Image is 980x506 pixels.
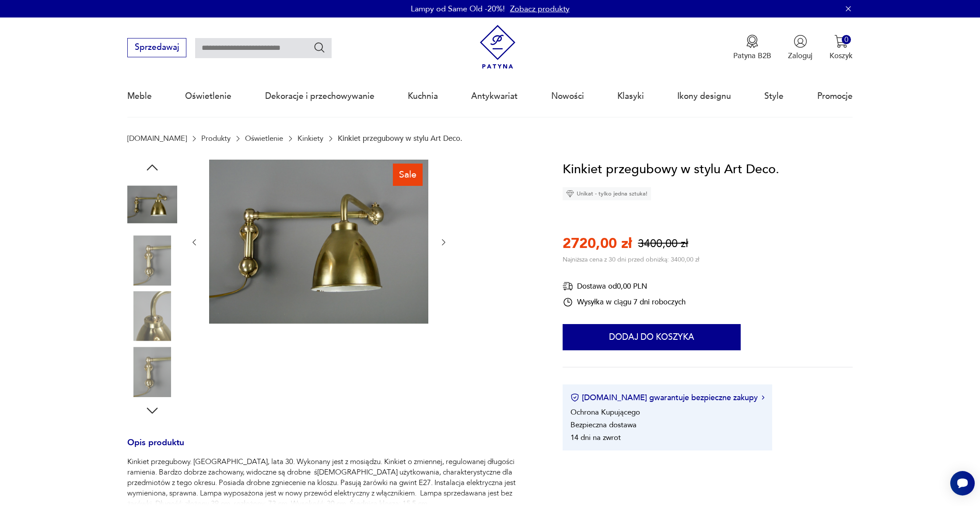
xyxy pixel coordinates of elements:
p: Zaloguj [788,51,812,61]
li: Ochrona Kupującego [570,407,640,417]
a: [DOMAIN_NAME] [127,134,187,143]
img: Ikona dostawy [563,281,573,292]
div: Unikat - tylko jedna sztuka! [563,187,651,200]
a: Ikona medaluPatyna B2B [733,35,771,61]
h1: Kinkiet przegubowy w stylu Art Deco. [563,160,779,180]
button: Szukaj [313,41,326,54]
h3: Opis produktu [127,440,537,457]
a: Kinkiety [297,134,323,143]
p: Patyna B2B [733,51,771,61]
img: Ikona certyfikatu [570,393,579,402]
button: Dodaj do koszyka [563,324,741,350]
button: Patyna B2B [733,35,771,61]
a: Style [764,76,784,116]
div: Wysyłka w ciągu 7 dni roboczych [563,297,686,307]
iframe: Smartsupp widget button [950,471,975,496]
p: Kinkiet przegubowy w stylu Art Deco. [338,134,462,143]
p: Najniższa cena z 30 dni przed obniżką: 3400,00 zł [563,255,699,264]
img: Ikona diamentu [566,190,574,198]
a: Meble [127,76,152,116]
a: Antykwariat [471,76,518,116]
button: Zaloguj [788,35,812,61]
img: Ikona strzałki w prawo [762,395,764,400]
p: Koszyk [829,51,853,61]
a: Oświetlenie [185,76,231,116]
li: 14 dni na zwrot [570,433,621,443]
button: [DOMAIN_NAME] gwarantuje bezpieczne zakupy [570,392,764,403]
li: Bezpieczna dostawa [570,420,637,430]
button: 0Koszyk [829,35,853,61]
img: Zdjęcie produktu Kinkiet przegubowy w stylu Art Deco. [127,347,177,397]
a: Promocje [817,76,853,116]
a: Produkty [201,134,231,143]
div: Dostawa od 0,00 PLN [563,281,686,292]
img: Ikonka użytkownika [794,35,807,48]
img: Ikona medalu [745,35,759,48]
img: Zdjęcie produktu Kinkiet przegubowy w stylu Art Deco. [127,235,177,285]
img: Zdjęcie produktu Kinkiet przegubowy w stylu Art Deco. [127,180,177,230]
img: Ikona koszyka [834,35,848,48]
img: Zdjęcie produktu Kinkiet przegubowy w stylu Art Deco. [127,291,177,341]
img: Zdjęcie produktu Kinkiet przegubowy w stylu Art Deco. [209,160,428,324]
a: Zobacz produkty [510,3,570,14]
a: Oświetlenie [245,134,283,143]
p: Lampy od Same Old -20%! [411,3,505,14]
a: Ikony designu [677,76,731,116]
p: 2720,00 zł [563,234,632,253]
p: 3400,00 zł [638,236,688,251]
a: Kuchnia [408,76,438,116]
a: Nowości [551,76,584,116]
a: Sprzedawaj [127,45,186,52]
button: Sprzedawaj [127,38,186,57]
img: Patyna - sklep z meblami i dekoracjami vintage [476,25,520,69]
a: Klasyki [617,76,644,116]
div: Sale [393,164,423,185]
div: 0 [842,35,851,44]
a: Dekoracje i przechowywanie [265,76,374,116]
